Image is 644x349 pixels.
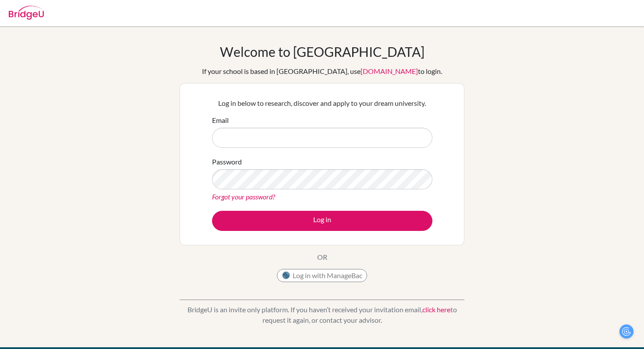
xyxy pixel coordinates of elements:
[277,269,367,282] button: Log in with ManageBac
[202,66,442,77] div: If your school is based in [GEOGRAPHIC_DATA], use to login.
[212,157,242,167] label: Password
[212,211,432,231] button: Log in
[212,98,432,108] p: Log in below to research, discover and apply to your dream university.
[220,44,425,59] h1: Welcome to [GEOGRAPHIC_DATA]
[361,67,418,75] a: [DOMAIN_NAME]
[180,304,464,325] p: BridgeU is an invite only platform. If you haven’t received your invitation email, to request it ...
[317,252,327,262] p: OR
[9,6,44,20] img: Bridge-U
[422,305,450,314] a: click here
[212,192,275,201] a: Forgot your password?
[212,115,229,126] label: Email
